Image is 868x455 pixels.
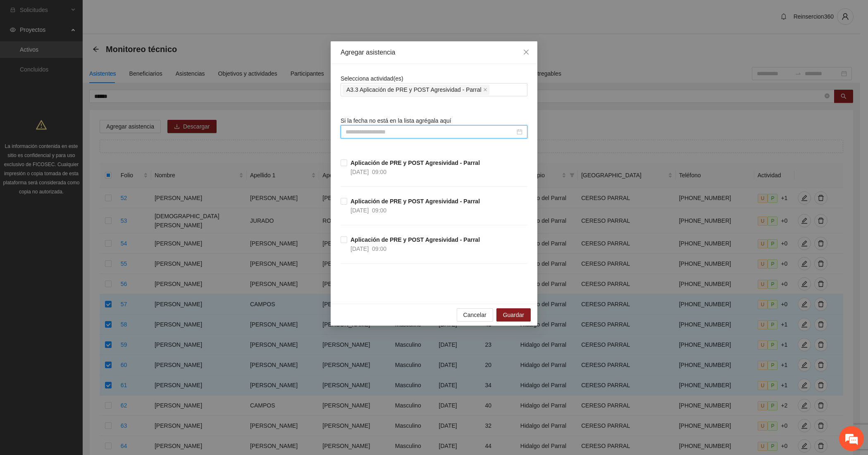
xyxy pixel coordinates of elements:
span: [DATE] [351,169,369,175]
span: Guardar [503,310,524,319]
textarea: Escriba su mensaje y pulse “Intro” [4,226,157,255]
span: A3.3 Aplicación de PRE y POST Agresividad - Parral [346,85,482,94]
span: Si la fecha no está en la lista agrégala aquí [341,117,451,124]
strong: Aplicación de PRE y POST Agresividad - Parral [351,236,480,243]
span: 09:00 [372,245,386,252]
span: 09:00 [372,169,386,175]
strong: Aplicación de PRE y POST Agresividad - Parral [351,198,480,205]
button: Guardar [496,308,531,322]
span: close [523,49,529,55]
button: Close [515,41,537,64]
span: close [483,88,487,92]
span: Selecciona actividad(es) [341,75,403,82]
span: 09:00 [372,207,386,214]
div: Chatee con nosotros ahora [43,42,139,53]
button: Cancelar [457,308,493,322]
strong: Aplicación de PRE y POST Agresividad - Parral [351,160,480,166]
span: [DATE] [351,245,369,252]
span: Estamos en línea. [48,110,114,194]
div: Minimizar ventana de chat en vivo [136,4,155,24]
span: Cancelar [463,310,486,319]
span: A3.3 Aplicación de PRE y POST Agresividad - Parral [343,85,489,95]
span: [DATE] [351,207,369,214]
div: Agregar asistencia [341,48,527,57]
